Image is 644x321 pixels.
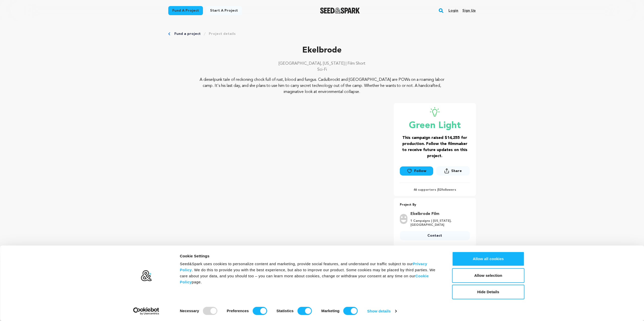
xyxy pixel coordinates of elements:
[400,202,470,208] p: Project By
[209,31,236,36] a: Project details
[320,8,360,14] img: Seed&Spark Logo Dark Mode
[320,8,360,14] a: Seed&Spark Homepage
[400,231,470,240] a: Contact
[400,214,407,224] img: user.png
[400,188,470,192] p: 46 supporters | followers
[436,166,470,176] button: Share
[199,77,445,95] p: A dieselpunk tale of reckoning chock full of rust, blood and fungus. Cadulbrockt and [GEOGRAPHIC_...
[174,31,201,36] a: Fund a project
[462,7,476,15] a: Sign up
[140,270,152,282] img: logo
[180,253,441,259] div: Cookie Settings
[451,168,462,174] span: Share
[410,211,467,217] a: Goto Ekelbrode Film profile
[452,268,525,283] button: Allow selection
[400,121,470,131] p: Green Light
[452,285,525,299] button: Hide Details
[436,166,470,178] span: Share
[168,44,476,57] p: Ekelbrode
[400,135,470,159] h3: This campaign raised $14,255 for production. Follow the filmmaker to receive future updates on th...
[168,6,203,15] a: Fund a project
[227,309,249,313] strong: Preferences
[277,309,294,313] strong: Statistics
[367,307,397,315] a: Show details
[206,6,242,15] a: Start a project
[400,166,433,176] a: Follow
[180,309,199,313] strong: Necessary
[452,252,525,266] button: Allow all cookies
[448,7,458,15] a: Login
[180,261,441,285] div: Seed&Spark uses cookies to personalize content and marketing, provide social features, and unders...
[168,31,476,36] div: Breadcrumb
[124,307,168,315] a: Usercentrics Cookiebot - opens in a new window
[410,219,467,227] p: 1 Campaigns | [US_STATE], [GEOGRAPHIC_DATA]
[168,67,476,73] p: Sci-Fi
[321,309,340,313] strong: Marketing
[438,188,442,191] span: 52
[168,61,476,67] p: [GEOGRAPHIC_DATA], [US_STATE] | Film Short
